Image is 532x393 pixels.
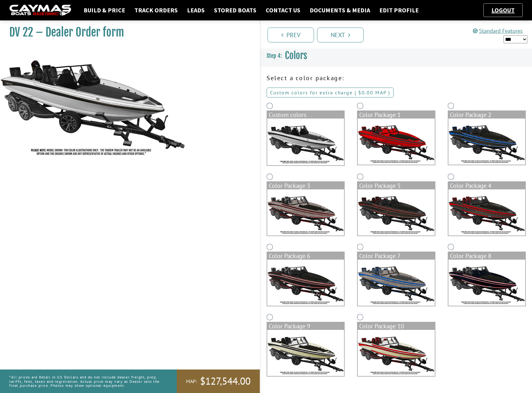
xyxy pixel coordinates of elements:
[184,6,208,14] a: Leads
[260,44,532,67] h3: Colors
[268,28,314,42] a: Prev
[358,322,434,330] div: Color Package 10
[177,369,260,393] a: MAP:$127,544.00
[448,189,525,235] img: color_package_366.png
[488,6,518,14] a: Logout
[267,252,344,260] div: Color Package 6
[307,6,373,14] a: Documents & Media
[267,73,526,83] p: Select a color package:
[186,378,197,385] span: MAP:
[448,111,525,119] div: Color Package 2
[448,252,525,260] div: Color Package 8
[266,27,532,42] ul: Pagination
[358,119,434,165] img: color_package_362.png
[358,89,386,96] span: $0.00 MAP
[267,189,344,235] img: color_package_364.png
[211,6,259,14] a: Stored Boats
[200,375,251,388] span: $127,544.00
[448,119,525,165] img: color_package_363.png
[263,6,303,14] a: Contact Us
[448,260,525,306] img: color_package_369.png
[267,322,344,330] div: Color Package 9
[267,260,344,306] img: color_package_367.png
[267,88,394,97] a: Custom colors for extra charge ( $0.00 MAP )
[358,189,434,235] img: color_package_365.png
[267,182,344,189] div: Color Package 3
[358,260,434,306] img: color_package_368.png
[131,6,181,14] a: Track Orders
[267,111,344,119] div: Custom colors
[358,330,434,376] img: color_package_371.png
[376,6,422,14] a: Edit Profile
[267,119,344,165] img: DV22-Base-Layer.png
[9,25,244,39] h1: DV 22 – Dealer Order form
[9,372,163,391] p: *All prices are Retail in US Dollars and do not include dealer freight, prep, tariffs, fees, taxe...
[267,330,344,376] img: color_package_370.png
[448,182,525,189] div: Color Package 4
[358,252,434,260] div: Color Package 7
[358,182,434,189] div: Color Package 5
[473,27,523,34] a: Standard Features
[9,5,71,16] img: caymas-dealer-connect-2ed40d3bc7270c1d8d7ffb4b79bf05adc795679939227970def78ec6f6c03838.gif
[81,6,128,14] a: Build & Price
[317,28,364,42] a: Next
[358,111,434,119] div: Color Package 1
